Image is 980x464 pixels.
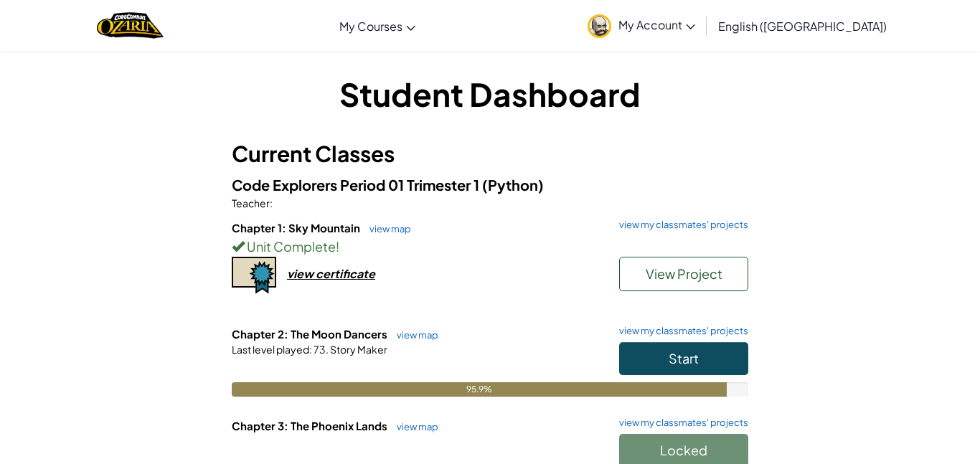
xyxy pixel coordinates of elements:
[270,197,273,209] span: :
[612,418,748,427] a: view my classmates' projects
[339,19,402,34] span: My Courses
[618,17,695,32] span: My Account
[232,72,748,116] h1: Student Dashboard
[287,266,375,281] div: view certificate
[232,221,362,235] span: Chapter 1: Sky Mountain
[232,266,375,281] a: view certificate
[711,6,894,45] a: English ([GEOGRAPHIC_DATA])
[232,343,309,356] span: Last level played
[232,327,390,341] span: Chapter 2: The Moon Dancers
[646,265,722,282] span: View Project
[332,6,423,45] a: My Courses
[669,350,699,366] span: Start
[97,11,164,40] a: Ozaria by CodeCombat logo
[336,238,339,255] span: !
[718,19,887,34] span: English ([GEOGRAPHIC_DATA])
[390,329,438,341] a: view map
[390,421,438,432] a: view map
[309,343,312,356] span: :
[312,343,329,356] span: 73.
[362,223,411,235] a: view map
[588,14,611,38] img: avatar
[619,257,748,291] button: View Project
[329,343,387,356] span: Story Maker
[245,238,336,255] span: Unit Complete
[612,220,748,229] a: view my classmates' projects
[232,382,727,397] div: 95.9%
[580,3,702,48] a: My Account
[619,342,748,375] button: Start
[232,257,276,294] img: certificate-icon.png
[482,176,544,194] span: (Python)
[97,11,164,40] img: Home
[232,138,748,170] h3: Current Classes
[612,326,748,336] a: view my classmates' projects
[232,197,270,209] span: Teacher
[232,419,390,432] span: Chapter 3: The Phoenix Lands
[232,176,482,194] span: Code Explorers Period 01 Trimester 1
